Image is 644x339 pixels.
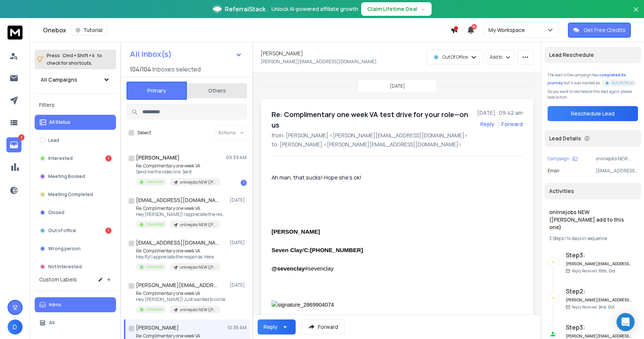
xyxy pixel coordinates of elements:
[49,320,55,326] p: All
[35,223,116,238] button: Out of office1
[261,50,303,57] h1: [PERSON_NAME]
[48,192,93,198] p: Meeting Completed
[137,130,151,136] label: Select
[136,324,179,331] h1: [PERSON_NAME]
[477,109,523,117] p: [DATE] : 09:42 am
[230,197,247,203] p: [DATE]
[501,120,523,128] div: Forward
[548,72,626,85] span: completed its journey
[272,247,302,253] span: Seven Clay
[264,323,278,331] div: Reply
[48,246,81,252] p: Wrong person
[146,222,163,227] p: Interested
[272,5,358,13] p: Unlock AI-powered affiliate growth
[272,301,347,333] img: signature_2869904074
[49,119,70,125] p: All Status
[43,25,450,35] div: Onebox
[598,304,615,310] span: 2nd, Oct
[136,248,221,254] p: Re: Complimentary one week VA
[549,135,581,142] p: Lead Details
[566,297,632,303] h6: [PERSON_NAME][EMAIL_ADDRESS][DOMAIN_NAME]
[272,141,523,148] p: to: [PERSON_NAME] <[PERSON_NAME][EMAIL_ADDRESS][DOMAIN_NAME]>
[35,72,116,87] button: All Campaigns
[272,132,523,139] p: from: [PERSON_NAME] <[PERSON_NAME][EMAIL_ADDRESS][DOMAIN_NAME]>
[153,65,201,74] h3: Inboxes selected
[49,302,61,308] p: Inbox
[35,133,116,148] button: Lead
[548,89,638,100] p: Do you want to reschedule this lead again, please take action.
[136,296,225,303] p: Hey [PERSON_NAME]! Just wanted to circle
[35,297,116,312] button: Inbox
[35,241,116,256] button: Wrong person
[302,247,363,253] span: /
[258,319,296,334] button: Reply
[304,247,363,253] b: C:[PHONE_NUMBER]
[6,137,21,152] a: 2
[136,169,221,175] p: Send me the video link Sent
[241,180,247,186] div: 1
[35,115,116,130] button: All Status
[136,205,226,211] p: Re: Complimentary one week VA
[488,26,528,34] p: My Workspace
[611,80,633,86] p: Out Of Office
[136,154,180,161] h1: [PERSON_NAME]
[136,290,225,296] p: Re: Complimentary one week VA
[617,313,635,331] div: Open Intercom Messenger
[230,240,247,246] p: [DATE]
[127,82,187,100] button: Primary
[180,265,216,270] p: onlinejobs NEW ([PERSON_NAME] add to this one)
[272,228,320,235] span: [PERSON_NAME]
[48,173,85,179] p: Meeting Booked
[272,109,473,130] h1: Re: Complimentary one week VA test drive for your role—on us
[549,208,636,231] h1: onlinejobs NEW ([PERSON_NAME] add to this one)
[8,319,23,334] button: D
[261,59,377,65] p: [PERSON_NAME][EMAIL_ADDRESS][DOMAIN_NAME]
[187,82,247,99] button: Others
[548,156,569,162] p: Campaign
[472,24,477,29] span: 50
[35,315,116,330] button: All
[584,26,626,34] p: Get Free Credits
[71,25,107,35] button: Tutorial
[549,236,636,242] div: |
[136,239,219,246] h1: [EMAIL_ADDRESS][DOMAIN_NAME]
[35,187,116,202] button: Meeting Completed
[549,51,594,59] p: Lead Reschedule
[105,155,111,161] div: 1
[272,265,305,272] span: @sevenclay
[41,76,77,84] h1: All Campaigns
[136,333,225,339] p: Re: Complimentary one week VA
[47,52,102,67] p: Press to check for shortcuts.
[596,156,638,162] p: onlinejobs NEW ([PERSON_NAME] add to this one)
[35,169,116,184] button: Meeting Booked
[48,137,59,143] p: Lead
[39,276,77,283] h3: Custom Labels
[572,268,615,274] p: Reply Received
[596,168,638,174] p: [EMAIL_ADDRESS][DOMAIN_NAME]
[136,254,221,260] p: Hey Ify! I appreciate the response. Here
[566,287,632,296] h6: Step 2 :
[480,120,494,128] button: Reply
[548,72,638,86] div: The lead in the campaign has but it was marked as .
[568,23,631,38] button: Get Free Credits
[35,259,116,274] button: Not Interested
[35,205,116,220] button: Closed
[130,50,172,58] h1: All Inbox(s)
[180,222,216,228] p: onlinejobs NEW ([PERSON_NAME] add to this one)
[146,179,163,185] p: Interested
[136,163,221,169] p: Re: Complimentary one week VA
[548,106,638,121] button: Reschedule Lead
[105,228,111,234] div: 1
[180,179,216,185] p: onlinejobs NEW ([PERSON_NAME] add to this one)
[566,323,632,332] h6: Step 3 :
[361,2,432,16] button: Claim Lifetime Deal→
[226,155,247,161] p: 09:39 AM
[598,268,615,274] span: 10th, Oct
[35,100,116,110] h3: Filters
[420,5,426,13] span: →
[548,156,578,162] button: Campaign
[566,261,632,267] h6: [PERSON_NAME][EMAIL_ADDRESS][DOMAIN_NAME]
[18,134,24,140] p: 2
[572,304,615,310] p: Reply Received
